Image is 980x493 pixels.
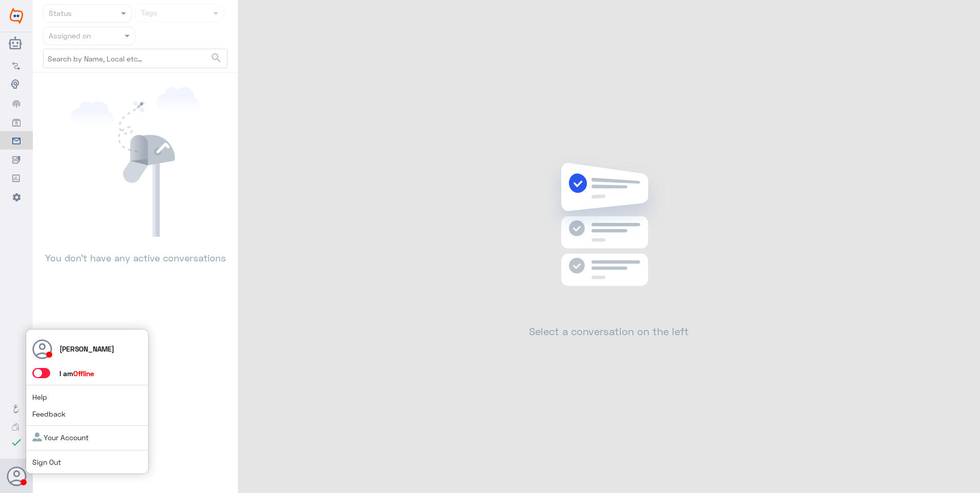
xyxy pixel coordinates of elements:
a: Feedback [32,409,66,418]
h2: Select a conversation on the left [529,325,689,337]
img: Widebot Logo [10,8,23,24]
p: [PERSON_NAME] [59,343,114,354]
a: Sign Out [32,458,61,466]
span: I am [59,369,94,378]
span: Offline [73,369,94,378]
i: check [10,436,23,448]
button: Avatar [7,466,26,486]
button: search [210,50,222,67]
a: Your Account [32,433,89,442]
a: Help [32,393,47,401]
span: search [210,52,222,64]
p: You don’t have any active conversations [43,237,228,265]
input: Search by Name, Local etc… [44,49,227,68]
